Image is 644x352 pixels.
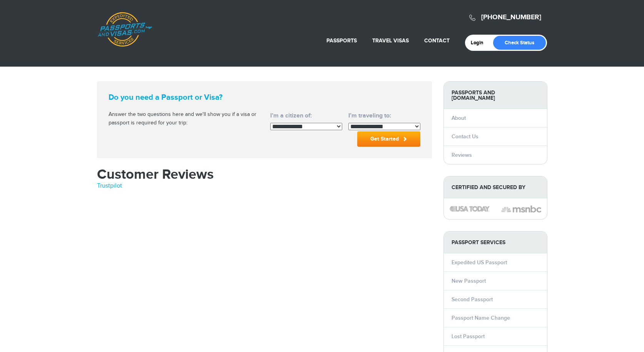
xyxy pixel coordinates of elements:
[452,315,510,321] a: Passport Name Change
[97,12,152,47] a: Passports & [DOMAIN_NAME]
[97,182,122,189] a: Trustpilot
[452,278,486,284] a: New Passport
[471,40,489,46] a: Login
[444,231,547,253] strong: PASSPORT SERVICES
[452,152,472,158] a: Reviews
[452,333,485,340] a: Lost Passport
[452,133,478,140] a: Contact Us
[501,204,541,214] img: image description
[424,37,450,44] a: Contact
[109,111,259,127] p: Answer the two questions here and we'll show you if a visa or passport is required for your trip:
[481,13,541,22] a: [PHONE_NUMBER]
[357,131,420,147] button: Get Started
[444,82,547,109] strong: Passports and [DOMAIN_NAME]
[372,37,409,44] a: Travel Visas
[450,206,490,211] img: image description
[348,111,420,121] label: I’m traveling to:
[109,93,259,102] strong: Do you need a Passport or Visa?
[452,296,493,303] a: Second Passport
[444,176,547,198] strong: Certified and Secured by
[452,115,466,121] a: About
[326,37,357,44] a: Passports
[493,36,546,50] a: Check Status
[97,168,432,181] h1: Customer Reviews
[452,259,507,266] a: Expedited US Passport
[270,111,342,121] label: I’m a citizen of:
